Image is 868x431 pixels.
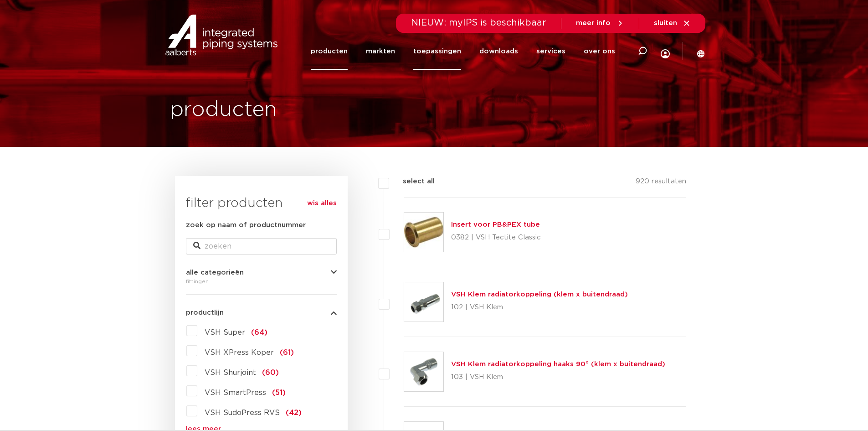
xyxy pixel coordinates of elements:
[186,269,244,276] span: alle categorieën
[636,176,686,190] p: 920 resultaten
[186,309,224,316] span: productlijn
[451,361,665,368] a: VSH Klem radiatorkoppeling haaks 90° (klem x buitendraad)
[280,349,294,356] span: (61)
[186,309,337,316] button: productlijn
[170,95,277,125] h1: producten
[404,352,443,391] img: Thumbnail for VSH Klem radiatorkoppeling haaks 90° (klem x buitendraad)
[205,409,280,416] span: VSH SudoPress RVS
[451,300,628,315] p: 102 | VSH Klem
[186,276,337,287] div: fittingen
[413,33,461,70] a: toepassingen
[451,221,540,228] a: Insert voor PB&PEX tube
[262,369,279,376] span: (60)
[366,33,395,70] a: markten
[272,389,286,396] span: (51)
[451,291,628,298] a: VSH Klem radiatorkoppeling (klem x buitendraad)
[205,329,245,336] span: VSH Super
[311,33,348,70] a: producten
[536,33,565,70] a: services
[186,238,337,254] input: zoeken
[411,18,546,27] span: NIEUW: myIPS is beschikbaar
[311,33,615,70] nav: Menu
[186,220,306,231] label: zoek op naam of productnummer
[451,370,665,384] p: 103 | VSH Klem
[479,33,518,70] a: downloads
[389,176,435,187] label: select all
[307,198,337,209] a: wis alles
[186,194,337,213] h3: filter producten
[576,19,624,27] a: meer info
[404,282,443,322] img: Thumbnail for VSH Klem radiatorkoppeling (klem x buitendraad)
[251,329,267,336] span: (64)
[186,269,337,276] button: alle categorieën
[205,389,266,396] span: VSH SmartPress
[576,20,611,26] span: meer info
[205,349,274,356] span: VSH XPress Koper
[286,409,302,416] span: (42)
[654,19,691,27] a: sluiten
[451,230,541,245] p: 0382 | VSH Tectite Classic
[205,369,256,376] span: VSH Shurjoint
[404,213,443,252] img: Thumbnail for Insert voor PB&PEX tube
[654,20,677,26] span: sluiten
[584,33,615,70] a: over ons
[661,30,670,73] div: my IPS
